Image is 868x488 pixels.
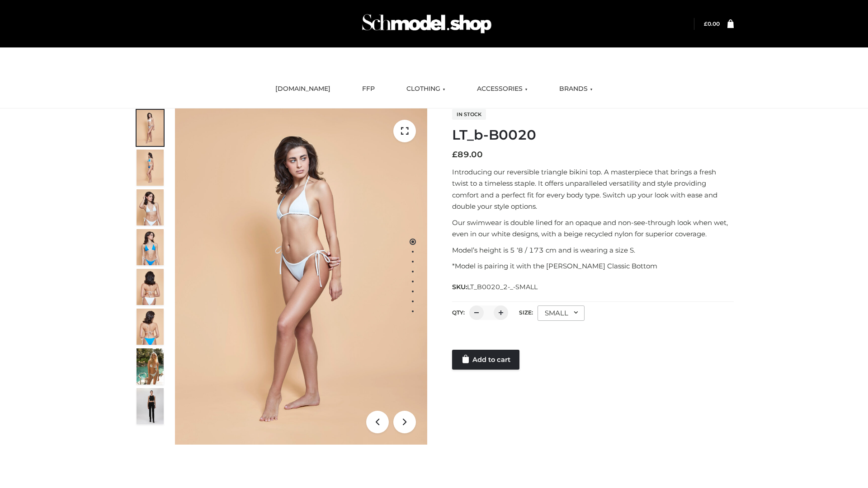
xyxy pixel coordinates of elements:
p: Our swimwear is double lined for an opaque and non-see-through look when wet, even in our white d... [452,217,734,240]
img: Arieltop_CloudNine_AzureSky2.jpg [137,348,164,385]
h1: LT_b-B0020 [452,127,734,143]
img: ArielClassicBikiniTop_CloudNine_AzureSky_OW114ECO_3-scaled.jpg [137,189,164,225]
p: Model’s height is 5 ‘8 / 173 cm and is wearing a size S. [452,244,734,256]
span: £ [452,150,458,160]
img: Schmodel Admin 964 [359,6,495,42]
a: £0.00 [704,20,720,27]
span: SKU: [452,282,538,292]
img: 49df5f96394c49d8b5cbdcda3511328a.HD-1080p-2.5Mbps-49301101_thumbnail.jpg [137,388,164,424]
img: ArielClassicBikiniTop_CloudNine_AzureSky_OW114ECO_8-scaled.jpg [137,309,164,345]
span: £ [704,20,708,27]
a: Add to cart [452,350,519,370]
img: ArielClassicBikiniTop_CloudNine_AzureSky_OW114ECO_1-scaled.jpg [137,110,164,146]
bdi: 89.00 [452,150,483,160]
p: Introducing our reversible triangle bikini top. A masterpiece that brings a fresh twist to a time... [452,166,734,212]
span: LT_B0020_2-_-SMALL [467,283,538,291]
span: In stock [452,109,486,120]
a: ACCESSORIES [470,79,534,99]
a: FFP [355,79,382,99]
bdi: 0.00 [704,20,720,27]
a: BRANDS [552,79,599,99]
div: SMALL [538,305,585,321]
img: ArielClassicBikiniTop_CloudNine_AzureSky_OW114ECO_7-scaled.jpg [137,269,164,305]
img: ArielClassicBikiniTop_CloudNine_AzureSky_OW114ECO_4-scaled.jpg [137,229,164,265]
img: ArielClassicBikiniTop_CloudNine_AzureSky_OW114ECO_2-scaled.jpg [137,150,164,186]
img: ArielClassicBikiniTop_CloudNine_AzureSky_OW114ECO_1 [175,108,427,445]
a: [DOMAIN_NAME] [269,79,337,99]
a: CLOTHING [400,79,452,99]
label: QTY: [452,309,465,316]
label: Size: [519,309,533,316]
p: *Model is pairing it with the [PERSON_NAME] Classic Bottom [452,260,734,272]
